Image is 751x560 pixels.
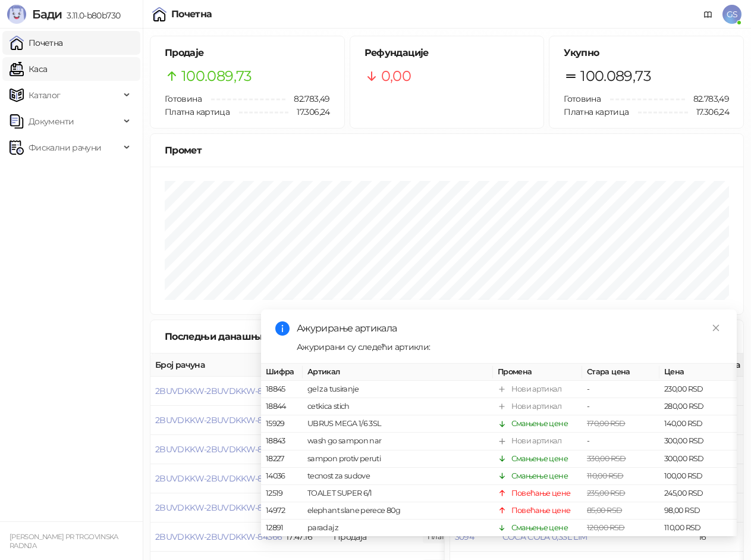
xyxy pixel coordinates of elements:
td: 140,00 RSD [659,415,737,433]
span: 170,00 RSD [587,419,626,428]
td: 12891 [261,520,303,537]
th: Промена [493,364,582,381]
div: Нови артикал [511,401,561,412]
span: close [712,324,720,332]
button: 2BUVDKKW-2BUVDKKW-84369 [155,444,282,455]
button: 2BUVDKKW-2BUVDKKW-84368 [155,473,282,484]
td: paradajz [303,520,493,537]
a: Почетна [10,31,63,55]
img: Logo [7,5,26,24]
span: 3.11.0-b80b730 [62,10,120,21]
td: 300,00 RSD [659,433,737,450]
span: 0,00 [381,65,411,87]
div: Смањење цене [511,470,568,482]
div: Смањење цене [511,452,568,464]
td: 18227 [261,450,303,467]
td: 230,00 RSD [659,381,737,398]
a: Каса [10,57,47,81]
td: UBRUS MEGA 1/6 3SL [303,415,493,433]
td: - [582,433,659,450]
td: cetkica stich [303,398,493,415]
td: - [582,381,659,398]
h5: Укупно [564,46,729,60]
td: elephant slane perece 80g [303,502,493,520]
span: info-circle [275,321,290,336]
span: 235,00 RSD [587,489,626,498]
div: Почетна [171,10,212,19]
td: sampon protiv peruti [303,450,493,467]
button: 2BUVDKKW-2BUVDKKW-84371 [155,386,279,396]
span: 120,00 RSD [587,523,625,532]
span: 82.783,49 [685,92,729,105]
a: Close [709,321,722,334]
div: Нови артикал [511,435,561,447]
button: 2BUVDKKW-2BUVDKKW-84366 [155,531,282,542]
span: 330,00 RSD [587,453,626,462]
span: 82.783,49 [285,92,329,105]
span: Фискални рачуни [29,136,101,159]
div: Смањење цене [511,418,568,430]
td: 18844 [261,398,303,415]
td: 245,00 RSD [659,485,737,502]
div: Повећање цене [511,505,571,517]
button: 2BUVDKKW-2BUVDKKW-84367 [155,502,281,513]
td: 98,00 RSD [659,502,737,520]
td: - [582,398,659,415]
div: Повећање цене [511,487,571,499]
td: 18845 [261,381,303,398]
span: 85,00 RSD [587,506,622,515]
div: Последњи данашњи рачуни [165,329,322,344]
span: 110,00 RSD [587,471,624,480]
td: tecnost za sudove [303,468,493,485]
td: 12519 [261,485,303,502]
div: Промет [165,143,729,158]
td: TOALET SUPER 6/1 [303,485,493,502]
span: Готовина [564,93,601,104]
h5: Рефундације [364,46,530,60]
span: 100.089,73 [181,65,252,87]
button: 2BUVDKKW-2BUVDKKW-84370 [155,415,281,426]
div: Ажурирани су следећи артикли: [297,340,722,353]
div: Нови артикал [511,383,561,395]
th: Цена [659,364,737,381]
th: Шифра [261,364,303,381]
h5: Продаје [165,46,330,60]
span: Каталог [29,83,61,107]
span: GS [722,5,741,24]
div: Ажурирање артикала [297,321,722,336]
td: wash go sampon nar [303,433,493,450]
span: 17.306,24 [688,105,729,118]
span: Готовина [165,93,202,104]
span: Бади [32,7,62,21]
td: 14036 [261,468,303,485]
td: 15929 [261,415,303,433]
small: [PERSON_NAME] PR TRGOVINSKA RADNJA [10,533,118,550]
td: 280,00 RSD [659,398,737,415]
td: 110,00 RSD [659,520,737,537]
th: Артикал [303,364,493,381]
td: 100,00 RSD [659,468,737,485]
span: Документи [29,110,74,133]
td: 14972 [261,502,303,520]
td: gel za tusiranje [303,381,493,398]
th: Број рачуна [150,353,281,377]
span: Платна картица [165,107,230,117]
span: 17.306,24 [288,105,329,118]
td: 300,00 RSD [659,450,737,467]
span: Платна картица [564,107,629,117]
div: Смањење цене [511,522,568,534]
th: Стара цена [582,364,659,381]
td: 18843 [261,433,303,450]
span: 100.089,73 [580,65,651,87]
a: Документација [699,5,718,24]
